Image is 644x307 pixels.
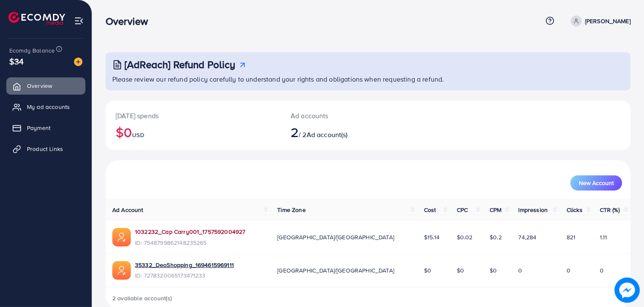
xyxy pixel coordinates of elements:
span: CTR (%) [600,206,620,214]
span: Ad Account [112,206,143,214]
a: 1032232_Cap Carry001_1757592004927 [135,228,245,236]
p: Please review our refund policy carefully to understand your rights and obligations when requesti... [112,74,625,84]
span: New Account [579,180,614,186]
span: $0.02 [457,233,473,241]
a: Product Links [6,140,85,157]
span: ID: 7278320065173471233 [135,271,234,280]
img: image [615,278,639,302]
span: My ad accounts [27,103,70,111]
span: Ad account(s) [307,130,348,139]
a: [PERSON_NAME] [567,16,631,26]
h3: [AdReach] Refund Policy [125,58,236,71]
span: $0.2 [490,233,502,241]
span: 0 [600,266,604,275]
p: [DATE] spends [116,111,270,121]
h3: Overview [106,15,155,27]
img: ic-ads-acc.e4c84228.svg [112,261,131,280]
p: [PERSON_NAME] [585,16,631,26]
h2: $0 [116,124,270,140]
span: Cost [424,206,436,214]
span: $0 [424,266,431,275]
span: 0 [567,266,570,275]
span: 821 [567,233,575,241]
img: image [74,58,82,66]
span: ID: 7548799862148235265 [135,238,245,247]
span: Payment [27,124,50,132]
span: [GEOGRAPHIC_DATA]/[GEOGRAPHIC_DATA] [277,233,394,241]
a: Payment [6,119,85,136]
a: Overview [6,77,85,94]
span: Product Links [27,145,63,153]
span: $34 [9,55,24,67]
span: 0 [519,266,522,275]
span: Impression [519,206,548,214]
img: ic-ads-acc.e4c84228.svg [112,228,131,246]
span: 2 [291,122,299,142]
span: Clicks [567,206,583,214]
a: 35332_DeoShopping_1694615969111 [135,261,234,269]
p: Ad accounts [291,111,402,121]
span: [GEOGRAPHIC_DATA]/[GEOGRAPHIC_DATA] [277,266,394,275]
span: 2 available account(s) [112,294,172,302]
button: New Account [570,175,622,191]
span: $0 [490,266,497,275]
span: Ecomdy Balance [9,46,55,55]
span: 74,284 [519,233,537,241]
span: USD [132,131,144,139]
span: CPC [457,206,468,214]
a: My ad accounts [6,98,85,115]
h2: / 2 [291,124,402,140]
span: Overview [27,82,52,90]
span: Time Zone [277,206,305,214]
span: CPM [490,206,501,214]
span: $0 [457,266,464,275]
img: menu [74,16,84,26]
span: 1.11 [600,233,607,241]
span: $15.14 [424,233,440,241]
img: logo [8,12,65,25]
